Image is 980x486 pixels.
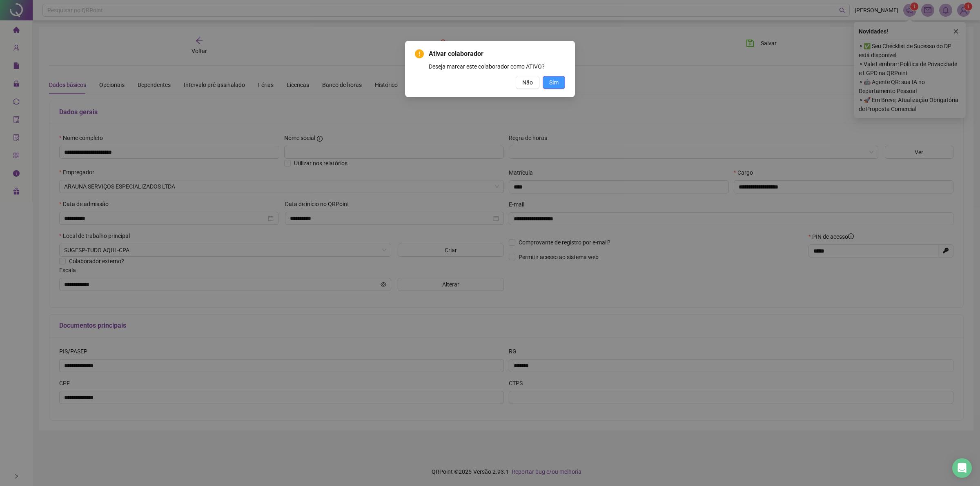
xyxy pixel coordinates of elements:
[549,78,559,87] span: Sim
[429,49,565,59] span: Ativar colaborador
[543,76,565,89] button: Sim
[429,62,565,71] div: Deseja marcar este colaborador como ATIVO?
[516,76,539,89] button: Não
[415,49,424,58] span: exclamation-circle
[522,78,533,87] span: Não
[952,458,972,478] div: Open Intercom Messenger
